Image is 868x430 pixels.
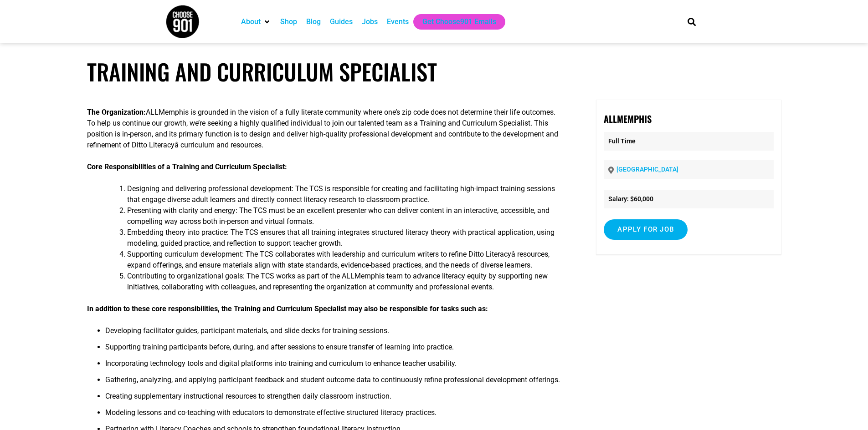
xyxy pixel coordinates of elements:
div: Search [684,14,699,29]
a: Guides [330,16,353,27]
strong: In addition to these core responsibilities, the Training and Curriculum Specialist may also be re... [87,304,488,313]
a: Jobs [362,16,378,27]
strong: ALLMemphis [604,112,652,126]
li: Gathering, analyzing, and applying participant feedback and student outcome data to continuously ... [105,374,562,391]
a: Events [387,16,409,27]
li: Designing and delivering professional development: The TCS is responsible for creating and facili... [127,183,562,205]
div: About [236,14,276,30]
li: Creating supplementary instructional resources to strengthen daily classroom instruction. [105,391,562,407]
li: Supporting training participants before, during, and after sessions to ensure transfer of learnin... [105,342,562,358]
nav: Main nav [236,14,672,30]
li: Developing facilitator guides, participant materials, and slide decks for training sessions. [105,325,562,342]
strong: Core Responsibilities of a Training and Curriculum Specialist: [87,162,287,171]
a: [GEOGRAPHIC_DATA] [616,166,678,173]
a: About [241,16,261,27]
li: Modeling lessons and co-teaching with educators to demonstrate effective structured literacy prac... [105,407,562,424]
strong: The Organization: [87,108,146,116]
a: Blog [306,16,321,27]
p: Full Time [604,132,773,151]
a: Get Choose901 Emails [422,16,496,27]
a: Shop [280,16,297,27]
li: Salary: $60,000 [604,190,773,208]
input: Apply for job [604,219,688,240]
h1: Training and Curriculum Specialist [87,58,781,85]
li: Embedding theory into practice: The TCS ensures that all training integrates structured literacy ... [127,227,562,249]
p: ALLMemphis is grounded in the vision of a fully literate community where one’s zip code does not ... [87,107,562,151]
li: Supporting curriculum development: The TCS collaborates with leadership and curriculum writers to... [127,249,562,271]
li: Incorporating technology tools and digital platforms into training and curriculum to enhance teac... [105,358,562,374]
li: Contributing to organizational goals: The TCS works as part of the ALLMemphis team to advance lit... [127,271,562,293]
li: Presenting with clarity and energy: The TCS must be an excellent presenter who can deliver conten... [127,205,562,227]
